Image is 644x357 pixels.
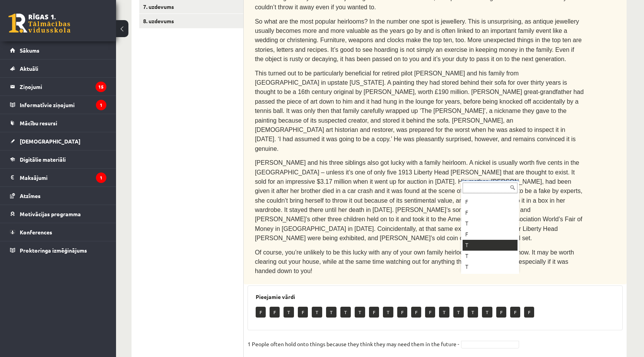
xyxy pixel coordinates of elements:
[463,251,518,261] div: T
[463,207,518,218] div: F
[463,261,518,272] div: T
[463,240,518,251] div: T
[463,218,518,229] div: T
[463,229,518,240] div: F
[463,196,518,207] div: F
